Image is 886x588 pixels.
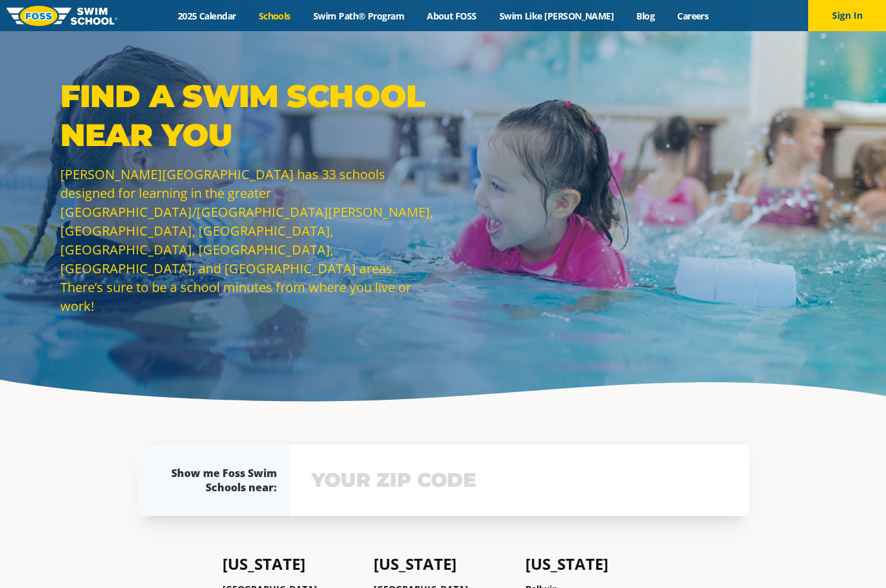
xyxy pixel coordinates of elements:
p: [PERSON_NAME][GEOGRAPHIC_DATA] has 33 schools designed for learning in the greater [GEOGRAPHIC_DA... [60,165,437,315]
a: 2025 Calendar [166,10,247,22]
input: YOUR ZIP CODE [308,461,731,499]
h4: [US_STATE] [222,555,361,573]
a: About FOSS [416,10,488,22]
a: Blog [625,10,666,22]
img: FOSS Swim School Logo [6,6,117,26]
a: Schools [247,10,302,22]
h4: [US_STATE] [525,555,664,573]
p: Find a Swim School Near You [60,77,437,154]
a: Swim Path® Program [302,10,415,22]
h4: [US_STATE] [374,555,512,573]
a: Careers [666,10,720,22]
a: Swim Like [PERSON_NAME] [488,10,625,22]
div: Show me Foss Swim Schools near: [163,466,277,495]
